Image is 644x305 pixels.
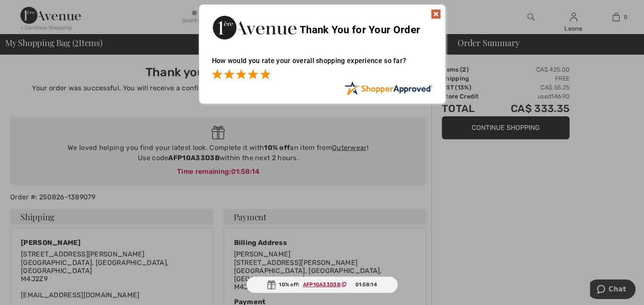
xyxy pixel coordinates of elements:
[267,280,275,289] img: Gift.svg
[431,9,441,19] img: x
[19,6,36,14] span: Chat
[246,276,398,293] div: 10% off:
[212,48,432,81] div: How would you rate your overall shopping experience so far?
[355,281,377,288] span: 01:58:14
[303,282,341,288] ins: AFP10A33D3B
[300,24,420,36] span: Thank You for Your Order
[212,13,297,42] img: Thank You for Your Order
